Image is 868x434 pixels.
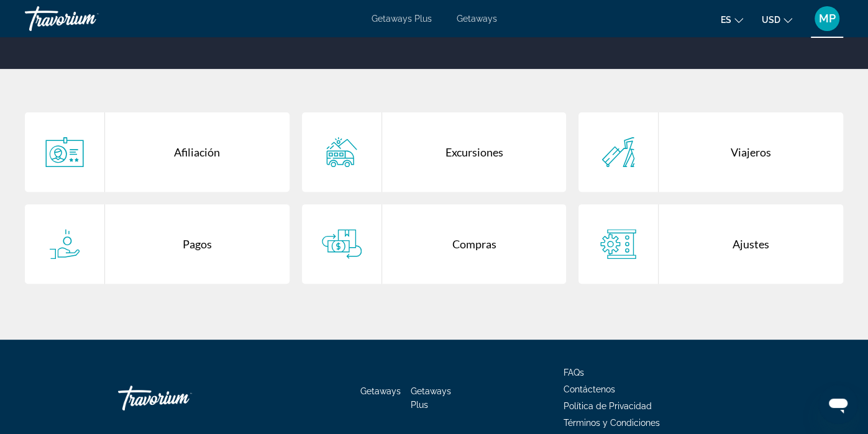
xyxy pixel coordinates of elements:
div: Ajustes [659,204,843,284]
a: Getaways Plus [411,386,451,410]
a: Getaways [457,14,497,24]
div: Compras [382,204,567,284]
a: Pagos [25,204,290,284]
span: MP [819,12,836,25]
a: Getaways [360,386,401,396]
button: User Menu [811,6,843,32]
a: FAQs [564,368,584,377]
iframe: Botón para iniciar la ventana de mensajería [818,384,858,424]
a: Travorium [118,379,242,417]
div: Pagos [105,204,290,284]
button: Change language [721,11,743,29]
a: Contáctenos [564,384,615,394]
a: Términos y Condiciones [564,418,660,428]
a: Travorium [25,2,149,35]
a: Compras [302,204,567,284]
a: Ajustes [578,204,843,284]
button: Change currency [762,11,792,29]
div: Viajeros [659,112,843,192]
a: Excursiones [302,112,567,192]
a: Viajeros [578,112,843,192]
div: Excursiones [382,112,567,192]
a: Afiliación [25,112,290,192]
div: Afiliación [105,112,290,192]
a: Getaways Plus [372,14,432,24]
span: USD [762,15,780,25]
a: Política de Privacidad [564,401,652,411]
span: es [721,15,731,25]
